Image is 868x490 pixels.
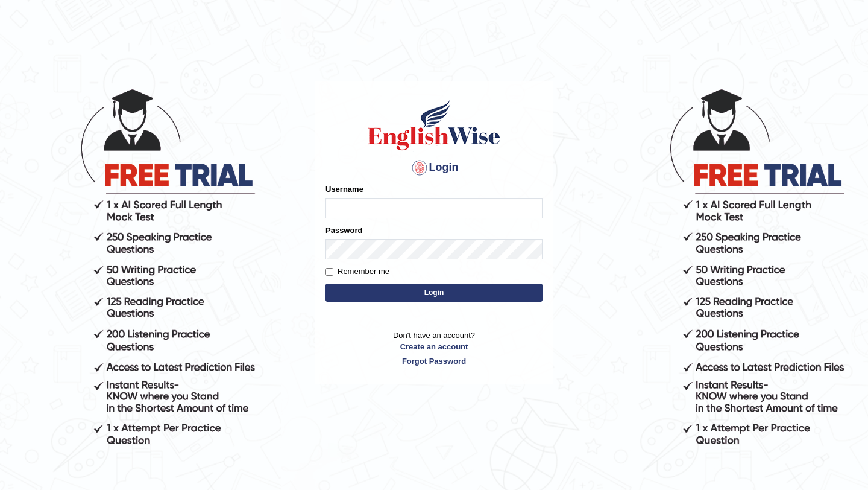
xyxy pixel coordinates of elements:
[325,224,362,236] label: Password
[325,329,542,367] p: Don't have an account?
[325,341,542,352] a: Create an account
[325,158,542,177] h4: Login
[325,266,389,278] label: Remember me
[325,284,542,302] button: Login
[325,268,333,276] input: Remember me
[365,98,503,152] img: Logo of English Wise sign in for intelligent practice with AI
[325,355,542,367] a: Forgot Password
[325,183,363,195] label: Username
